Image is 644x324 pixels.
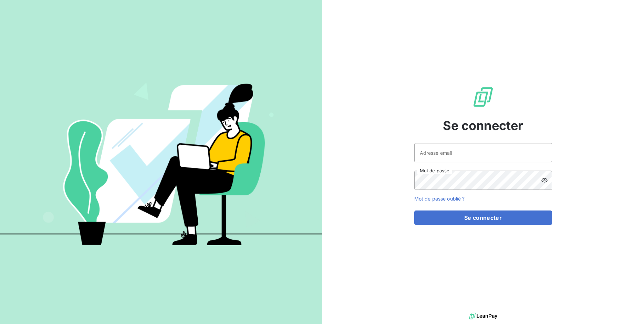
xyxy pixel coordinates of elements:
[414,143,552,162] input: placeholder
[414,210,552,225] button: Se connecter
[414,196,465,202] a: Mot de passe oublié ?
[472,86,494,108] img: Logo LeanPay
[469,311,497,321] img: logo
[443,116,523,135] span: Se connecter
